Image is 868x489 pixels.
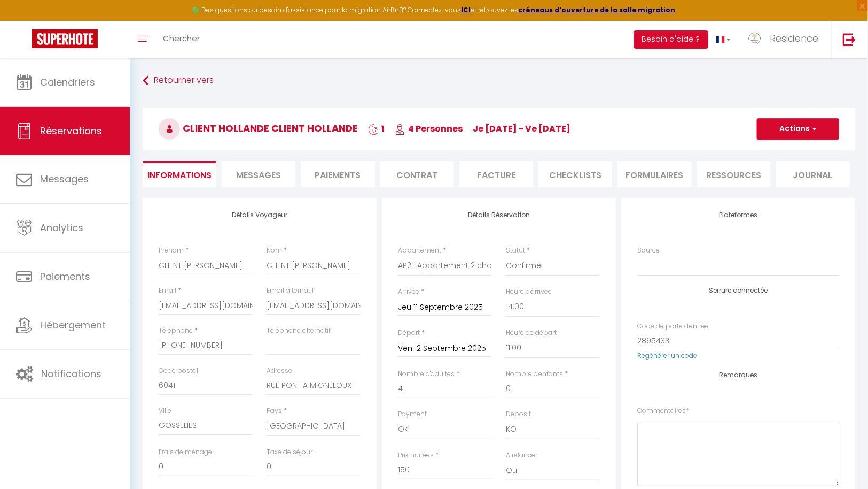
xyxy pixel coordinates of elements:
span: Réservations [40,124,102,137]
button: Besoin d'aide ? [634,30,708,49]
li: Journal [776,161,850,187]
label: Prénom [159,246,184,256]
iframe: Chat [823,441,860,481]
label: Prix nuitées [398,450,434,461]
h4: Remarques [637,371,839,379]
img: Super Booking [32,29,98,48]
span: Residence [770,32,818,45]
h4: Détails Voyageur [159,211,361,219]
label: Appartement [398,246,441,256]
span: Analytics [40,221,83,234]
span: je [DATE] - ve [DATE] [473,123,570,135]
button: Ouvrir le widget de chat LiveChat [9,4,41,36]
label: Heure de départ [506,328,557,338]
label: Heure d'arrivée [506,287,552,297]
label: Téléphone alternatif [267,326,331,336]
a: ... Residence [739,21,832,58]
label: A relancer [506,450,537,461]
span: Hébergement [40,318,106,332]
span: 1 [368,123,385,135]
label: Nombre d'enfants [506,369,563,379]
label: Taxe de séjour [267,447,312,457]
label: Ville [159,406,171,416]
a: Chercher [155,21,208,58]
span: Messages [40,172,89,186]
label: Source [637,246,660,256]
img: logout [843,33,856,46]
li: FORMULAIRES [617,161,691,187]
label: Email alternatif [267,286,314,296]
li: Facture [459,161,533,187]
button: Actions [757,118,839,140]
label: Frais de ménage [159,447,212,457]
a: Regénérer un code [637,351,697,360]
label: Email [159,286,176,296]
li: Paiements [301,161,374,187]
label: Téléphone [159,326,193,336]
h4: Détails Réservation [398,211,600,219]
label: Adresse [267,366,292,376]
a: ICI [461,5,471,14]
img: ... [747,30,763,47]
a: créneaux d'ouverture de la salle migration [518,5,675,14]
span: Messages [236,169,281,181]
span: Chercher [163,33,200,44]
span: Notifications [41,367,101,380]
label: Pays [267,406,282,416]
label: Arrivée [398,287,419,297]
label: Commentaires [637,406,689,416]
label: Code postal [159,366,198,376]
a: Retourner vers [143,71,855,90]
label: Départ [398,328,420,338]
label: Deposit [506,409,531,419]
label: Statut [506,246,525,256]
li: Contrat [380,161,454,187]
li: Informations [143,161,216,187]
span: Calendriers [40,75,95,89]
span: CLIENT HOLLANDE CLIENT HOLLANDE [159,121,358,135]
label: Payment [398,409,427,419]
label: Nom [267,246,282,256]
label: Nombre d'adultes [398,369,455,379]
span: Paiements [40,270,90,283]
li: Ressources [697,161,771,187]
h4: Serrure connectée [637,287,839,294]
li: CHECKLISTS [538,161,612,187]
span: 4 Personnes [395,123,463,135]
label: Code de porte d'entrée [637,322,709,332]
h4: Plateformes [637,211,839,219]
